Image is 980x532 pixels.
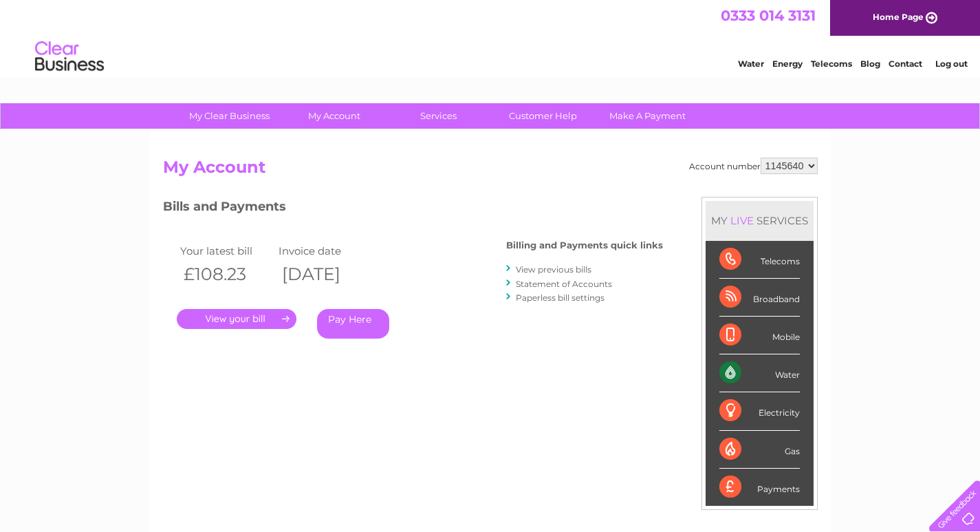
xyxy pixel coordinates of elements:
a: Contact [889,58,922,69]
a: My Clear Business [173,103,286,129]
a: Telecoms [811,58,852,69]
a: Services [382,103,495,129]
th: £108.23 [177,260,276,288]
div: Clear Business is a trading name of Verastar Limited (registered in [GEOGRAPHIC_DATA] No. 3667643... [166,8,816,67]
div: Gas [719,431,800,469]
div: LIVE [728,214,756,227]
div: Water [719,354,800,392]
a: Log out [935,58,968,69]
div: Broadband [719,279,800,317]
img: logo.png [34,36,105,78]
a: Pay Here [317,309,389,339]
a: Customer Help [486,103,600,129]
a: Statement of Accounts [516,279,612,289]
div: Mobile [719,317,800,354]
h2: My Account [163,158,818,184]
a: Make A Payment [591,103,704,129]
a: View previous bills [516,264,591,275]
th: [DATE] [275,260,374,288]
a: 0333 014 3131 [721,7,816,24]
div: Electricity [719,392,800,430]
td: Invoice date [275,242,374,260]
h4: Billing and Payments quick links [506,240,663,251]
a: My Account [277,103,391,129]
a: Paperless bill settings [516,292,605,303]
h3: Bills and Payments [163,197,663,221]
a: Water [738,58,764,69]
div: MY SERVICES [706,201,814,240]
a: . [177,309,296,329]
a: Energy [772,58,803,69]
div: Telecoms [719,241,800,279]
div: Payments [719,469,800,506]
div: Account number [689,158,818,174]
a: Blog [860,58,880,69]
td: Your latest bill [177,242,276,260]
